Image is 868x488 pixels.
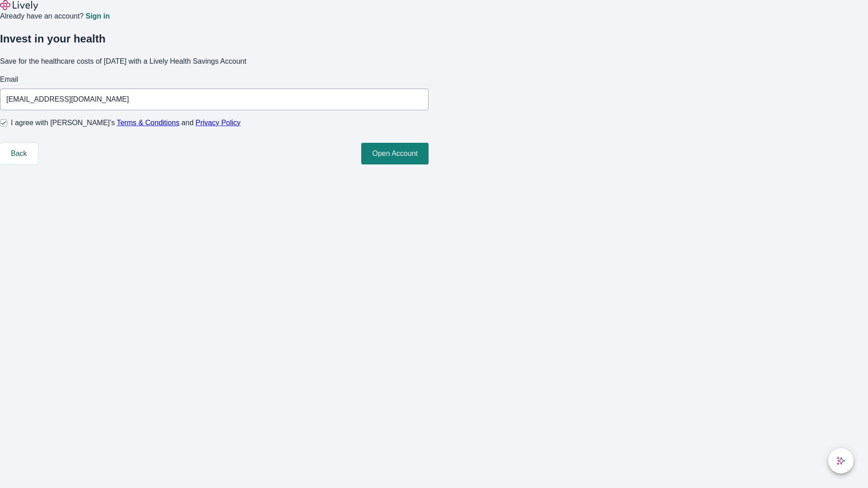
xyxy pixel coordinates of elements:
button: Open Account [361,143,429,164]
a: Sign in [85,13,109,20]
span: I agree with [PERSON_NAME]’s and [11,117,241,128]
a: Privacy Policy [196,119,241,127]
a: Terms & Conditions [117,119,179,127]
svg: Lively AI Assistant [836,456,845,465]
button: chat [828,448,854,474]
